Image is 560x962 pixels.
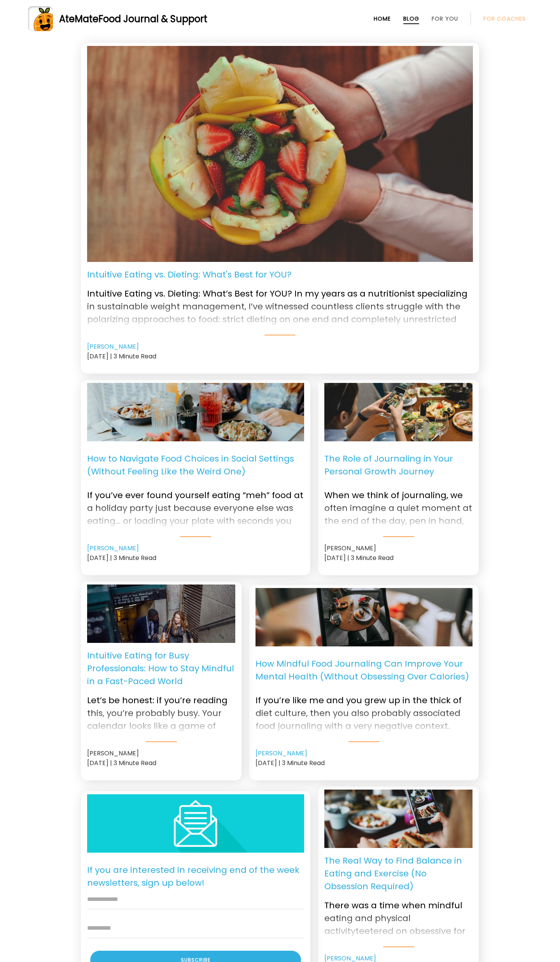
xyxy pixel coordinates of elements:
[324,790,472,848] a: Balance in mindful eating and exercise. Image: Pexels - ROMAN ODINTSOV
[87,565,235,663] img: intuitive eating for bust professionals. Image: Pexels - Mizuno K
[87,483,304,526] p: If you’ve ever found yourself eating “meh” food at a holiday party just because everyone else was...
[87,46,473,262] img: Intuitive Eating. Image: Unsplash-giancarlo-duarte
[374,16,391,22] a: Home
[87,268,292,281] p: Intuitive Eating vs. Dieting: What's Best for YOU?
[87,351,304,472] img: Social Eating. Image: Pexels - thecactusena ‎
[87,649,235,742] a: Intuitive Eating for Busy Professionals: How to Stay Mindful in a Fast-Paced World Let’s be hones...
[87,748,235,758] div: [PERSON_NAME]
[87,859,304,894] p: If you are interested in receiving end of the week newsletters, sign up below!
[403,16,419,22] a: Blog
[87,351,473,361] div: [DATE] | 3 Minute Read
[87,758,235,768] div: [DATE] | 3 Minute Read
[324,448,472,483] p: The Role of Journaling in Your Personal Growth Journey
[432,16,458,22] a: For You
[324,553,472,563] div: [DATE] | 3 Minute Read
[87,448,304,483] p: How to Navigate Food Choices in Social Settings (Without Feeling Like the Weird One)
[87,544,139,553] a: [PERSON_NAME]
[324,854,472,893] p: The Real Way to Find Balance in Eating and Exercise (No Obsession Required)
[255,546,472,688] img: Food Journaling and Mental Health. Image: Pexels - Artem BalashevskyFood Journaling and Mental He...
[324,448,472,537] a: The Role of Journaling in Your Personal Growth Journey When we think of journaling, we often imag...
[255,653,472,688] p: How Mindful Food Journaling Can Improve Your Mental Health (Without Obsessing Over Calories)
[255,758,472,768] div: [DATE] | 3 Minute Read
[255,749,307,758] a: [PERSON_NAME]
[87,448,304,537] a: How to Navigate Food Choices in Social Settings (Without Feeling Like the Weird One) If you’ve ev...
[324,368,472,456] img: Role of journaling. Image: Pexels - cottonbro studio
[255,588,472,646] a: Food Journaling and Mental Health. Image: Pexels - Artem BalashevskyFood Journaling and Mental He...
[324,483,472,526] p: When we think of journaling, we often imagine a quiet moment at the end of the day, pen in hand, ...
[87,553,304,563] div: [DATE] | 3 Minute Read
[324,854,472,947] a: The Real Way to Find Balance in Eating and Exercise (No Obsession Required) There was a time when...
[87,342,139,351] a: [PERSON_NAME]
[98,12,207,25] span: Food Journal & Support
[87,281,473,325] p: Intuitive Eating vs. Dieting: What’s Best for YOU? In my years as a nutritionist specializing in ...
[324,543,472,553] div: [PERSON_NAME]
[87,688,235,731] p: Let’s be honest: if you’re reading this, you’re probably busy. Your calendar looks like a game of...
[87,585,235,643] a: intuitive eating for bust professionals. Image: Pexels - Mizuno K
[324,893,472,936] p: There was a time when mindful eating and physical activityteetered on obsessive for me. It was a ...
[255,688,472,731] p: If you’re like me and you grew up in the thick of diet culture, then you also probably associated...
[87,383,304,441] a: Social Eating. Image: Pexels - thecactusena ‎
[28,6,532,31] a: AteMateFood Journal & Support
[255,653,472,742] a: How Mindful Food Journaling Can Improve Your Mental Health (Without Obsessing Over Calories) If y...
[324,383,472,441] a: Role of journaling. Image: Pexels - cottonbro studio
[324,771,472,866] img: Balance in mindful eating and exercise. Image: Pexels - ROMAN ODINTSOV
[87,649,235,688] p: Intuitive Eating for Busy Professionals: How to Stay Mindful in a Fast-Paced World
[483,16,526,22] a: For Coaches
[87,268,473,335] a: Intuitive Eating vs. Dieting: What's Best for YOU? Intuitive Eating vs. Dieting: What’s Best for ...
[53,12,207,26] div: AteMate
[87,782,304,864] img: Smiley face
